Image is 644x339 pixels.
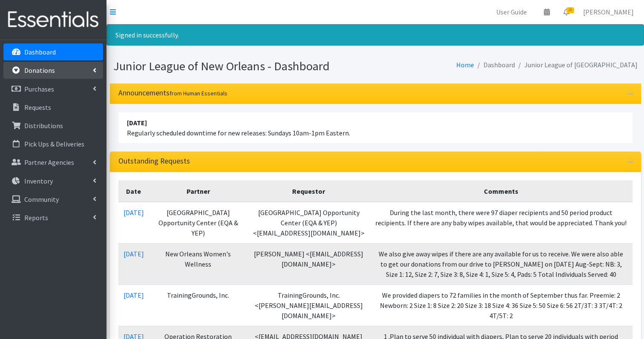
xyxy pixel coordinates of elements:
a: 16 [557,3,576,20]
td: During the last month, there were 97 diaper recipients and 50 period product recipients. If there... [370,202,632,244]
td: [GEOGRAPHIC_DATA] Opportunity Center (EQA & YEP) <[EMAIL_ADDRESS][DOMAIN_NAME]> [247,202,370,244]
td: We also give away wipes if there are any available for us to receive. We were also able to get ou... [370,243,632,284]
th: Date [118,181,149,202]
p: Requests [24,103,51,112]
strong: [DATE] [127,118,147,127]
a: Home [456,60,474,69]
a: Pick Ups & Deliveries [3,135,103,152]
td: We provided diapers to 72 families in the month of September thus far. Preemie: 2 Newborn: 2 Size... [370,284,632,326]
a: [PERSON_NAME] [576,3,641,20]
p: Inventory [24,177,53,185]
span: 16 [566,7,574,13]
li: Regularly scheduled downtime for new releases: Sundays 10am-1pm Eastern. [118,112,632,143]
h3: Announcements [118,89,227,98]
td: TrainingGrounds, Inc. <[PERSON_NAME][EMAIL_ADDRESS][DOMAIN_NAME]> [247,284,370,326]
a: User Guide [489,3,534,20]
a: Partner Agencies [3,154,103,171]
a: Purchases [3,80,103,98]
td: New Orleans Women's Wellness [149,243,248,284]
li: Junior League of [GEOGRAPHIC_DATA] [515,59,638,71]
td: [PERSON_NAME] <[EMAIL_ADDRESS][DOMAIN_NAME]> [247,243,370,284]
a: Donations [3,62,103,79]
td: [GEOGRAPHIC_DATA] Opportunity Center (EQA & YEP) [149,202,248,244]
a: Reports [3,209,103,226]
h1: Junior League of New Orleans - Dashboard [113,59,372,74]
th: Partner [149,181,248,202]
li: Dashboard [474,59,515,71]
th: Comments [370,181,632,202]
h3: Outstanding Requests [118,157,190,166]
div: Signed in successfully. [106,24,644,46]
a: [DATE] [124,291,144,299]
img: HumanEssentials [3,6,103,34]
p: Community [24,195,59,204]
small: from Human Essentials [170,89,227,97]
a: [DATE] [124,250,144,258]
p: Distributions [24,121,63,130]
a: Requests [3,99,103,116]
a: Inventory [3,172,103,190]
p: Partner Agencies [24,158,74,167]
a: Distributions [3,117,103,134]
th: Requestor [247,181,370,202]
p: Donations [24,66,55,75]
p: Pick Ups & Deliveries [24,140,84,148]
a: Dashboard [3,43,103,60]
p: Dashboard [24,48,56,56]
a: [DATE] [124,208,144,217]
p: Purchases [24,85,54,93]
p: Reports [24,213,48,222]
td: TrainingGrounds, Inc. [149,284,248,326]
a: Community [3,191,103,208]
